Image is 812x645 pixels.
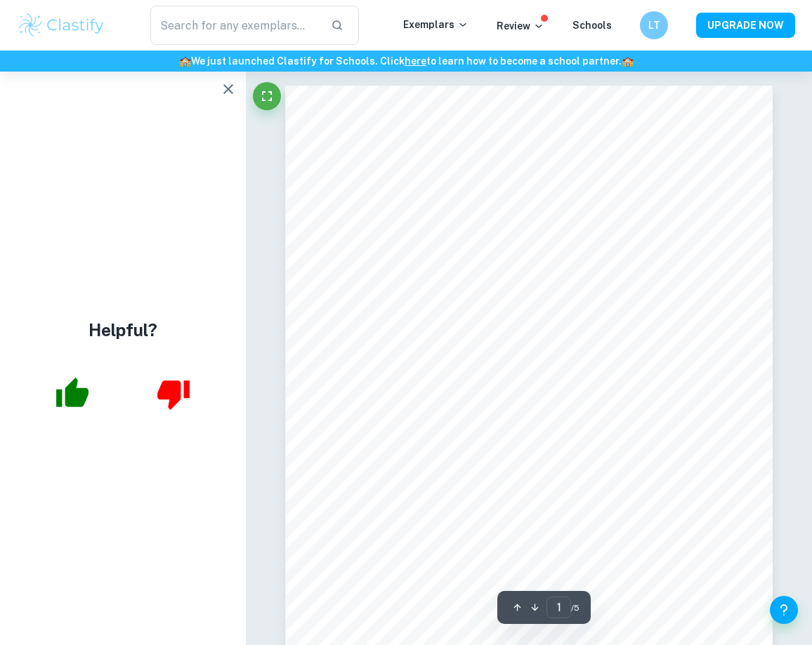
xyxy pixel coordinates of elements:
[405,55,426,67] a: here
[253,82,281,110] button: Fullscreen
[179,55,191,67] span: 🏫
[403,17,469,32] p: Exemplars
[150,6,319,45] input: Search for any exemplars...
[89,317,157,343] h4: Helpful?
[572,20,612,31] a: Schools
[770,596,798,624] button: Help and Feedback
[696,13,795,38] button: UPGRADE NOW
[17,11,106,39] img: Clastify logo
[646,18,662,33] h6: LT
[640,11,668,39] button: LT
[622,55,634,67] span: 🏫
[3,53,809,69] h6: We just launched Clastify for Schools. Click to learn how to become a school partner.
[497,18,544,34] p: Review
[571,601,579,614] span: / 5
